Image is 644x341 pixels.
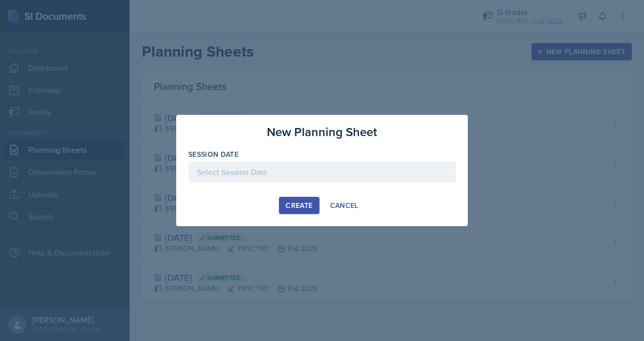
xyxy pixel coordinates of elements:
[324,197,365,214] button: Cancel
[330,201,358,209] div: Cancel
[267,123,377,141] h3: New Planning Sheet
[188,149,238,159] label: Session Date
[279,197,319,214] button: Create
[286,201,312,209] div: Create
